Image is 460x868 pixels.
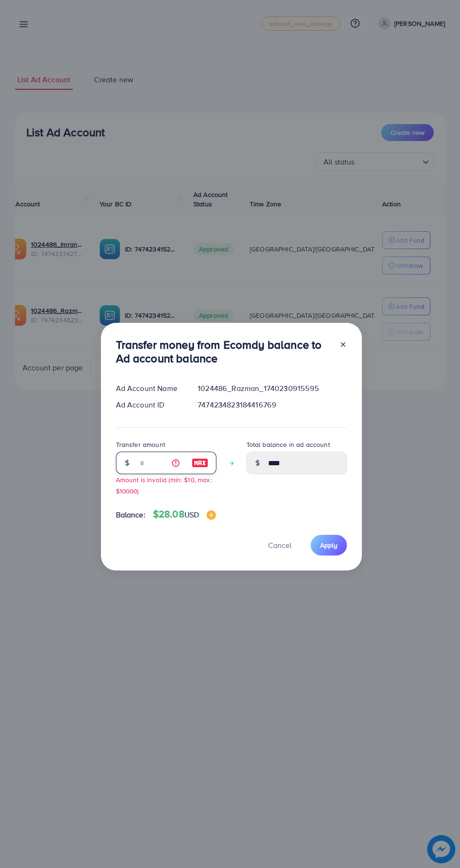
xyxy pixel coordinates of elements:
label: Total balance in ad account [246,440,330,449]
button: Apply [311,535,347,555]
div: Ad Account ID [108,399,191,410]
button: Cancel [256,535,303,555]
span: Apply [320,540,337,550]
span: USD [184,509,199,520]
span: Balance: [116,509,146,520]
img: image [207,510,216,520]
div: Ad Account Name [108,383,191,394]
img: image [192,457,208,469]
div: 1024486_Razman_1740230915595 [190,383,354,394]
h4: $28.08 [153,508,216,520]
label: Transfer amount [116,440,165,449]
span: Cancel [268,540,291,550]
h3: Transfer money from Ecomdy balance to Ad account balance [116,338,332,365]
div: 7474234823184416769 [190,399,354,410]
small: Amount is invalid (min: $10, max: $10000) [116,475,212,495]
